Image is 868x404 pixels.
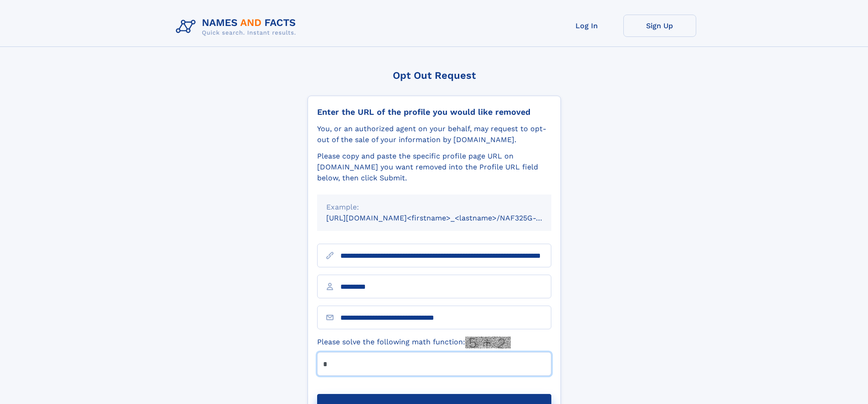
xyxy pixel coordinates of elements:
[317,151,551,184] div: Please copy and paste the specific profile page URL on [DOMAIN_NAME] you want removed into the Pr...
[317,107,551,117] div: Enter the URL of the profile you would like removed
[317,337,511,348] label: Please solve the following math function:
[308,70,561,81] div: Opt Out Request
[623,15,696,37] a: Sign Up
[550,15,623,37] a: Log In
[326,202,542,213] div: Example:
[326,214,569,222] small: [URL][DOMAIN_NAME]<firstname>_<lastname>/NAF325G-xxxxxxxx
[317,123,551,145] div: You, or an authorized agent on your behalf, may request to opt-out of the sale of your informatio...
[172,15,303,39] img: Logo Names and Facts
